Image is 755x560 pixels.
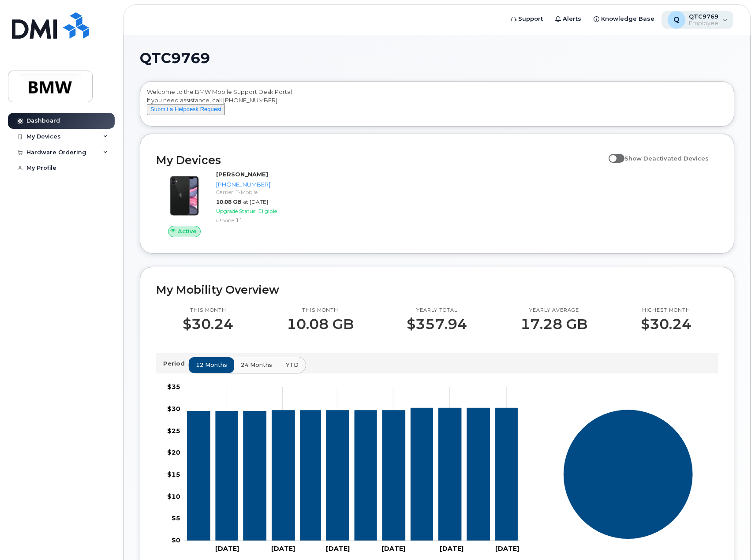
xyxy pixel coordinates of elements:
p: This month [183,307,233,314]
g: Series [563,409,693,539]
p: $357.94 [407,316,467,332]
div: Carrier: T-Mobile [216,188,285,196]
p: Period [163,359,188,368]
tspan: [DATE] [271,545,295,553]
tspan: [DATE] [495,545,519,553]
strong: [PERSON_NAME] [216,171,268,178]
tspan: $20 [167,448,180,456]
tspan: $25 [167,426,180,434]
span: Show Deactivated Devices [624,155,709,162]
button: Submit a Helpdesk Request [147,104,225,115]
div: iPhone 11 [216,217,285,224]
tspan: $15 [167,470,180,478]
span: QTC9769 [140,52,210,65]
p: This month [287,307,354,314]
tspan: [DATE] [215,545,239,553]
tspan: $30 [167,404,180,412]
span: 10.08 GB [216,198,241,205]
span: Upgrade Status: [216,208,257,214]
tspan: [DATE] [381,545,405,553]
span: Active [178,227,197,235]
p: Yearly average [520,307,587,314]
div: Welcome to the BMW Mobile Support Desk Portal If you need assistance, call [PHONE_NUMBER]. [147,88,727,123]
tspan: $5 [172,514,180,522]
tspan: [DATE] [326,545,350,553]
p: Yearly total [407,307,467,314]
span: 24 months [241,361,272,369]
p: 10.08 GB [287,316,354,332]
p: $30.24 [183,316,233,332]
tspan: $10 [167,492,180,500]
input: Show Deactivated Devices [609,150,616,157]
span: Eligible [258,208,277,214]
span: at [DATE] [243,198,268,205]
h2: My Devices [156,153,604,167]
tspan: $0 [172,536,180,544]
span: YTD [286,361,299,369]
g: 864-776-8999 [187,408,517,541]
tspan: $35 [167,383,180,391]
p: $30.24 [641,316,691,332]
img: iPhone_11.jpg [163,175,206,217]
a: Submit a Helpdesk Request [147,105,225,112]
div: [PHONE_NUMBER] [216,180,285,189]
p: Highest month [641,307,691,314]
p: 17.28 GB [520,316,587,332]
h2: My Mobility Overview [156,283,718,296]
a: Active[PERSON_NAME][PHONE_NUMBER]Carrier: T-Mobile10.08 GBat [DATE]Upgrade Status:EligibleiPhone 11 [156,170,289,237]
tspan: [DATE] [440,545,463,553]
